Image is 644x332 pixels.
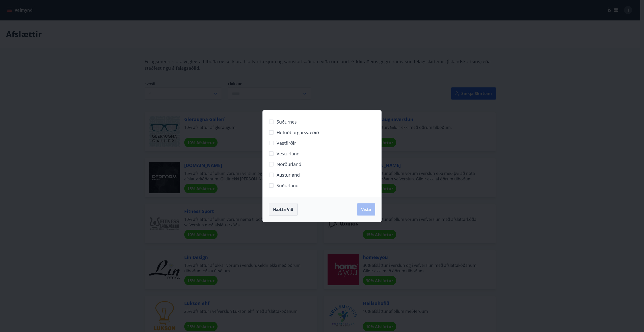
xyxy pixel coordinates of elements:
button: Hætta við [269,203,298,216]
span: Hætta við [273,207,293,212]
span: Vesturland [277,150,300,157]
span: Höfuðborgarsvæðið [277,129,319,136]
span: Suðurland [277,182,299,189]
span: Austurland [277,172,300,178]
span: Suðurnes [277,118,297,125]
span: Norðurland [277,161,301,168]
span: Vestfirðir [277,140,296,146]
